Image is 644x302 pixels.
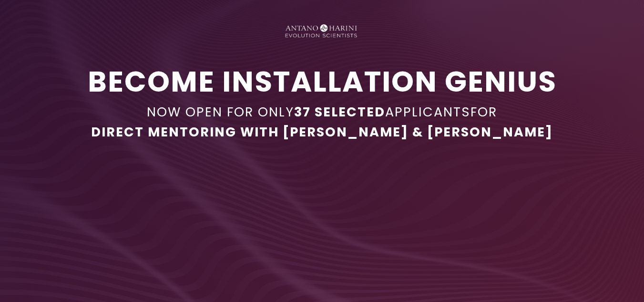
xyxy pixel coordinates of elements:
[275,20,370,43] img: A&H_Ev png
[91,123,553,141] strong: Direct Mentoring with [PERSON_NAME] & [PERSON_NAME]
[88,62,557,102] strong: Become Installation Genius
[147,103,470,121] span: Now Open for Only Applicants
[470,103,497,121] span: for
[294,103,385,121] strong: 37 Selected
